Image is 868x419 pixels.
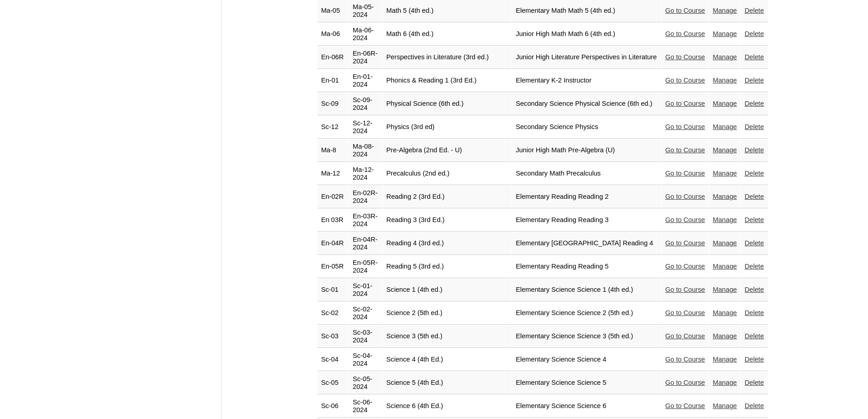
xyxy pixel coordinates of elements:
[665,379,705,386] a: Go to Course
[383,139,512,162] td: Pre-Algebra (2nd Ed. - U)
[383,23,512,46] td: Math 6 (4th ed.)
[713,53,737,61] a: Manage
[318,325,349,348] td: Sc-03
[745,193,764,200] a: Delete
[713,216,737,223] a: Manage
[745,309,764,316] a: Delete
[745,332,764,340] a: Delete
[512,186,661,208] td: Elementary Reading Reading 2
[318,23,349,46] td: Ma-06
[713,123,737,130] a: Manage
[745,53,764,61] a: Delete
[745,356,764,363] a: Delete
[713,239,737,247] a: Manage
[383,372,512,394] td: Science 5 (4th Ed.)
[349,46,382,69] td: En-06R-2024
[713,402,737,409] a: Manage
[512,69,661,92] td: Elementary K-2 Instructor
[745,379,764,386] a: Delete
[349,69,382,92] td: En-01-2024
[318,116,349,139] td: Sc-12
[512,279,661,301] td: Elementary Science Science 1 (4th ed.)
[318,69,349,92] td: En-01
[349,23,382,46] td: Ma-06-2024
[349,302,382,325] td: Sc-02-2024
[665,402,705,409] a: Go to Course
[665,239,705,247] a: Go to Course
[318,302,349,325] td: Sc-02
[349,232,382,255] td: En-04R-2024
[745,216,764,223] a: Delete
[665,30,705,37] a: Go to Course
[745,123,764,130] a: Delete
[512,209,661,232] td: Elementary Reading Reading 3
[665,100,705,107] a: Go to Course
[512,139,661,162] td: Junior High Math Pre-Algebra (U)
[383,46,512,69] td: Perspectives in Literature (3rd ed.)
[745,286,764,293] a: Delete
[318,348,349,371] td: Sc-04
[383,162,512,185] td: Precalculus (2nd ed.)
[318,255,349,278] td: En-05R
[665,193,705,200] a: Go to Course
[349,186,382,208] td: En-02R-2024
[318,139,349,162] td: Ma-8
[512,162,661,185] td: Secondary Math Precalculus
[665,7,705,14] a: Go to Course
[349,372,382,394] td: Sc-05-2024
[512,232,661,255] td: Elementary [GEOGRAPHIC_DATA] Reading 4
[745,7,764,14] a: Delete
[349,209,382,232] td: En-03R-2024
[713,30,737,37] a: Manage
[745,146,764,154] a: Delete
[713,263,737,270] a: Manage
[713,309,737,316] a: Manage
[665,309,705,316] a: Go to Course
[665,286,705,293] a: Go to Course
[512,325,661,348] td: Elementary Science Science 3 (5th ed.)
[713,356,737,363] a: Manage
[665,53,705,61] a: Go to Course
[349,325,382,348] td: Sc-03-2024
[349,348,382,371] td: Sc-04-2024
[713,146,737,154] a: Manage
[318,372,349,394] td: Sc-05
[318,395,349,418] td: Sc-06
[349,279,382,301] td: Sc-01-2024
[318,46,349,69] td: En-06R
[512,348,661,371] td: Elementary Science Science 4
[745,77,764,84] a: Delete
[665,263,705,270] a: Go to Course
[713,193,737,200] a: Manage
[383,255,512,278] td: Reading 5 (3rd ed.)
[745,170,764,177] a: Delete
[349,139,382,162] td: Ma-08-2024
[383,395,512,418] td: Science 6 (4th Ed.)
[383,302,512,325] td: Science 2 (5th ed.)
[512,93,661,115] td: Secondary Science Physical Science (6th ed.)
[318,93,349,115] td: Sc-09
[383,232,512,255] td: Reading 4 (3rd ed.)
[318,279,349,301] td: Sc-01
[665,332,705,340] a: Go to Course
[383,209,512,232] td: Reading 3 (3rd Ed.)
[383,279,512,301] td: Science 1 (4th ed.)
[713,7,737,14] a: Manage
[383,325,512,348] td: Science 3 (5th ed.)
[512,302,661,325] td: Elementary Science Science 2 (5th ed.)
[383,116,512,139] td: Physics (3rd ed)
[745,30,764,37] a: Delete
[349,255,382,278] td: En-05R-2024
[665,216,705,223] a: Go to Course
[512,395,661,418] td: Elementary Science Science 6
[383,186,512,208] td: Reading 2 (3rd Ed.)
[349,395,382,418] td: Sc-06-2024
[512,255,661,278] td: Elementary Reading Reading 5
[318,162,349,185] td: Ma-12
[745,100,764,107] a: Delete
[512,372,661,394] td: Elementary Science Science 5
[713,286,737,293] a: Manage
[512,23,661,46] td: Junior High Math Math 6 (4th ed.)
[383,93,512,115] td: Physical Science (6th ed.)
[665,356,705,363] a: Go to Course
